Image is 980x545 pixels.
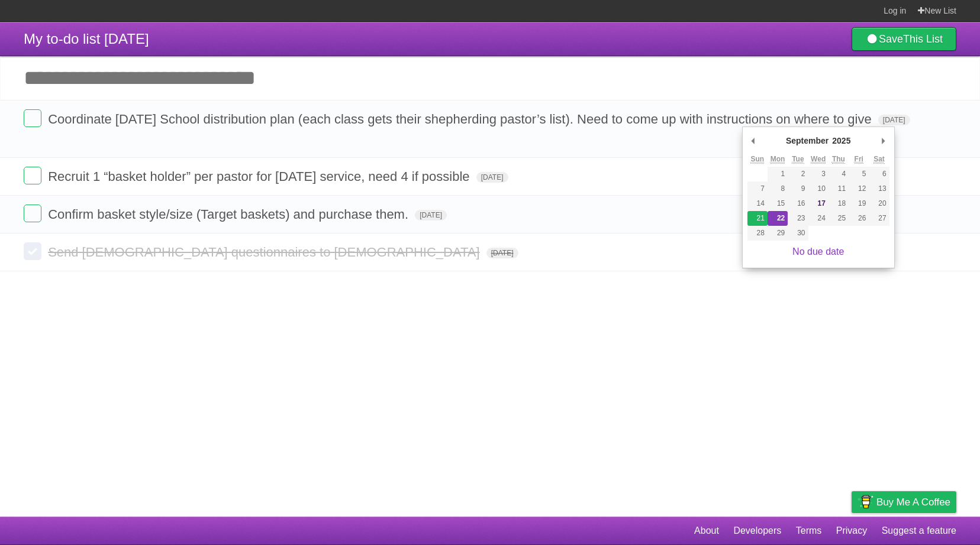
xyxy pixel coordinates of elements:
[832,155,845,164] abbr: Thursday
[808,196,829,211] button: 17
[784,132,830,150] div: September
[24,109,41,127] label: Done
[24,31,149,47] span: My to-do list [DATE]
[788,196,808,211] button: 16
[747,196,768,211] button: 14
[24,242,41,260] label: Done
[750,155,764,164] abbr: Sunday
[903,33,943,45] b: This List
[48,207,411,222] span: Confirm basket style/size (Target baskets) and purchase them.
[768,167,788,181] button: 1
[829,211,849,226] button: 25
[747,211,768,226] button: 21
[849,181,869,196] button: 12
[849,196,869,211] button: 19
[849,211,869,226] button: 26
[796,520,822,542] a: Terms
[873,155,885,164] abbr: Saturday
[849,167,869,181] button: 5
[836,520,867,542] a: Privacy
[48,169,472,184] span: Recruit 1 “basket holder” per pastor for [DATE] service, need 4 if possible
[768,211,788,226] button: 22
[876,492,950,512] span: Buy me a coffee
[808,211,829,226] button: 24
[48,112,875,126] span: Coordinate [DATE] School distribution plan (each class gets their shepherding pastor’s list). Nee...
[869,181,889,196] button: 13
[733,520,781,542] a: Developers
[829,181,849,196] button: 11
[768,181,788,196] button: 8
[476,172,508,183] span: [DATE]
[24,205,41,222] label: Done
[768,226,788,241] button: 29
[855,155,863,164] abbr: Friday
[808,181,829,196] button: 10
[869,196,889,211] button: 20
[48,245,482,259] span: Send [DEMOGRAPHIC_DATA] questionnaires to [DEMOGRAPHIC_DATA]
[829,167,849,181] button: 4
[808,167,829,181] button: 3
[882,520,956,542] a: Suggest a feature
[869,167,889,181] button: 6
[811,155,826,164] abbr: Wednesday
[24,167,41,184] label: Done
[747,132,759,150] button: Previous Month
[486,248,518,258] span: [DATE]
[788,181,808,196] button: 9
[878,132,889,150] button: Next Month
[415,210,447,220] span: [DATE]
[694,520,719,542] a: About
[792,155,804,164] abbr: Tuesday
[829,196,849,211] button: 18
[792,246,844,257] a: No due date
[830,132,852,150] div: 2025
[852,27,956,51] a: SaveThis List
[788,167,808,181] button: 2
[857,492,873,512] img: Buy me a coffee
[852,491,956,513] a: Buy me a coffee
[747,226,768,241] button: 28
[788,226,808,241] button: 30
[747,181,768,196] button: 7
[878,115,910,125] span: [DATE]
[869,211,889,226] button: 27
[771,155,785,164] abbr: Monday
[768,196,788,211] button: 15
[788,211,808,226] button: 23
